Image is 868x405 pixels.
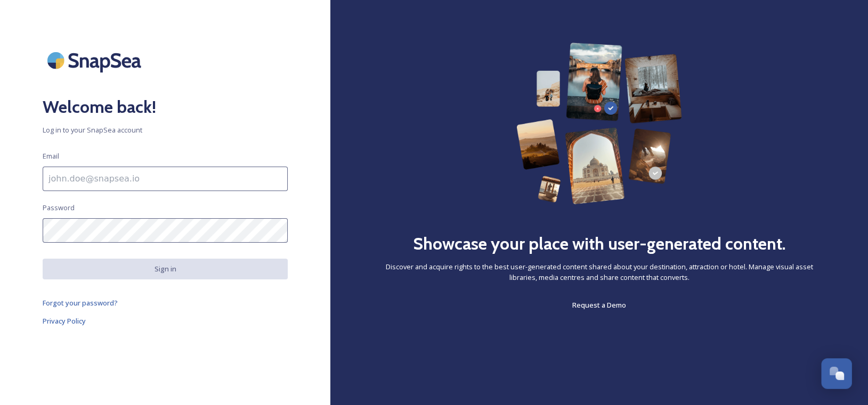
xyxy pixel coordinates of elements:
[43,125,288,135] span: Log in to your SnapSea account
[43,43,149,78] img: SnapSea Logo
[43,167,288,191] input: john.doe@snapsea.io
[43,298,118,308] span: Forgot your password?
[373,262,825,282] span: Discover and acquire rights to the best user-generated content shared about your destination, att...
[43,151,59,161] span: Email
[572,299,626,311] a: Request a Demo
[43,203,75,213] span: Password
[413,231,786,257] h2: Showcase your place with user-generated content.
[516,43,682,204] img: 63b42ca75bacad526042e722_Group%20154-p-800.png
[821,358,852,389] button: Open Chat
[43,296,288,309] a: Forgot your password?
[572,300,626,310] span: Request a Demo
[43,94,288,120] h2: Welcome back!
[43,316,86,326] span: Privacy Policy
[43,259,288,279] button: Sign in
[43,315,288,327] a: Privacy Policy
